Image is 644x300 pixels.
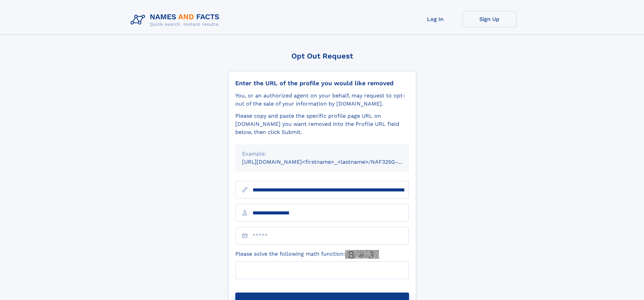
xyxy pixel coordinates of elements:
[235,92,409,108] div: You, or an authorized agent on your behalf, may request to opt-out of the sale of your informatio...
[242,159,422,165] small: [URL][DOMAIN_NAME]<firstname>_<lastname>/NAF325G-xxxxxxxx
[228,52,416,60] div: Opt Out Request
[242,150,402,158] div: Example:
[128,11,225,29] img: Logo Names and Facts
[462,11,517,27] a: Sign Up
[235,112,409,136] div: Please copy and paste the specific profile page URL on [DOMAIN_NAME] you want removed into the Pr...
[408,11,462,27] a: Log In
[235,250,379,259] label: Please solve the following math function:
[235,79,409,87] div: Enter the URL of the profile you would like removed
